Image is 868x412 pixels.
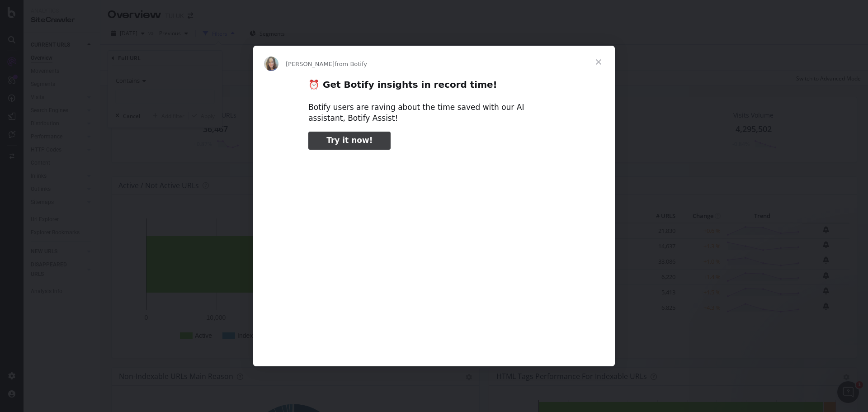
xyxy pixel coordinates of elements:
[326,136,373,145] span: Try it now!
[308,79,560,95] h2: ⏰ Get Botify insights in record time!
[308,102,560,124] div: Botify users are raving about the time saved with our AI assistant, Botify Assist!
[582,46,615,78] span: Close
[308,132,391,150] a: Try it now!
[245,157,623,346] video: Play video
[335,61,367,67] span: from Botify
[286,61,335,67] span: [PERSON_NAME]
[264,57,278,71] img: Profile image for Colleen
